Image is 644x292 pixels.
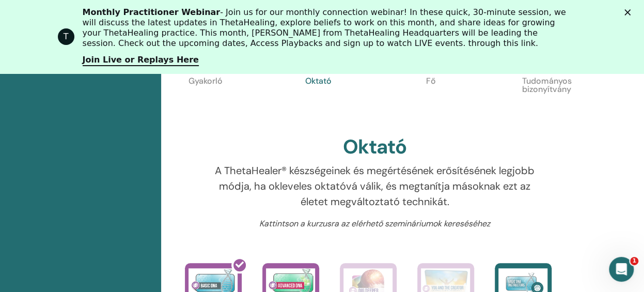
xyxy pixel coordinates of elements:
b: Monthly Practitioner Webinar [83,7,221,17]
p: Tudományos bizonyítvány [522,77,566,120]
span: 1 [630,257,638,265]
p: A ThetaHealer® készségeinek és megértésének erősítésének legjobb módja, ha okleveles oktatóvá vál... [213,163,536,209]
iframe: Intercom live chat [609,257,634,282]
p: Gyakorló [184,77,227,120]
div: - Join us for our monthly connection webinar! In these quick, 30-minute session, we will discuss ... [83,7,570,49]
h2: Oktató [343,135,406,159]
div: Profile image for ThetaHealing [58,28,74,45]
div: Bezárás [624,9,635,16]
p: Kattintson a kurzusra az elérhető szemináriumok kereséséhez [213,218,536,230]
a: Join Live or Replays Here [83,55,199,66]
p: Oktató [296,77,340,120]
p: Fő [410,77,453,120]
